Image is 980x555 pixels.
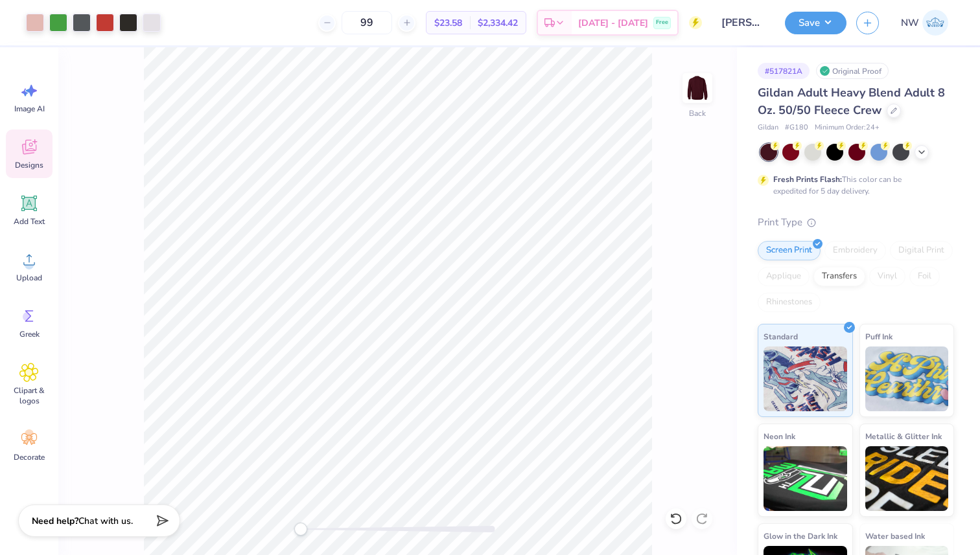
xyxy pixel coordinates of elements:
[758,215,954,230] div: Print Type
[773,174,933,197] div: This color can be expedited for 5 day delivery.
[342,11,392,34] input: – –
[19,329,40,339] span: Greek
[712,10,775,36] input: Untitled Design
[14,216,45,227] span: Add Text
[865,529,925,543] span: Water based Ink
[578,16,648,30] span: [DATE] - [DATE]
[865,346,949,411] img: Puff Ink
[758,267,810,286] div: Applique
[14,104,45,114] span: Image AI
[895,10,954,36] a: NW
[758,122,778,133] span: Gildan
[890,241,953,260] div: Digital Print
[816,63,889,79] div: Original Proof
[865,330,892,343] span: Puff Ink
[15,160,43,170] span: Designs
[901,16,919,30] span: NW
[656,18,668,27] span: Free
[865,429,942,443] span: Metallic & Glitter Ink
[773,174,842,185] strong: Fresh Prints Flash:
[758,241,821,260] div: Screen Print
[785,12,846,34] button: Save
[865,446,949,511] img: Metallic & Glitter Ink
[764,429,795,443] span: Neon Ink
[758,63,810,79] div: # 517821A
[684,75,710,101] img: Back
[815,122,880,133] span: Minimum Order: 24 +
[758,293,821,312] div: Rhinestones
[922,10,948,36] img: Natalie Wang
[764,446,847,511] img: Neon Ink
[294,523,307,536] div: Accessibility label
[869,267,905,286] div: Vinyl
[758,85,945,118] span: Gildan Adult Heavy Blend Adult 8 Oz. 50/50 Fleece Crew
[434,16,462,30] span: $23.58
[813,267,865,286] div: Transfers
[764,346,847,411] img: Standard
[764,330,798,343] span: Standard
[14,452,45,462] span: Decorate
[78,515,133,527] span: Chat with us.
[824,241,886,260] div: Embroidery
[689,108,706,119] div: Back
[8,385,51,406] span: Clipart & logos
[478,16,518,30] span: $2,334.42
[909,267,940,286] div: Foil
[785,122,808,133] span: # G180
[32,515,78,527] strong: Need help?
[16,273,42,283] span: Upload
[764,529,837,543] span: Glow in the Dark Ink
